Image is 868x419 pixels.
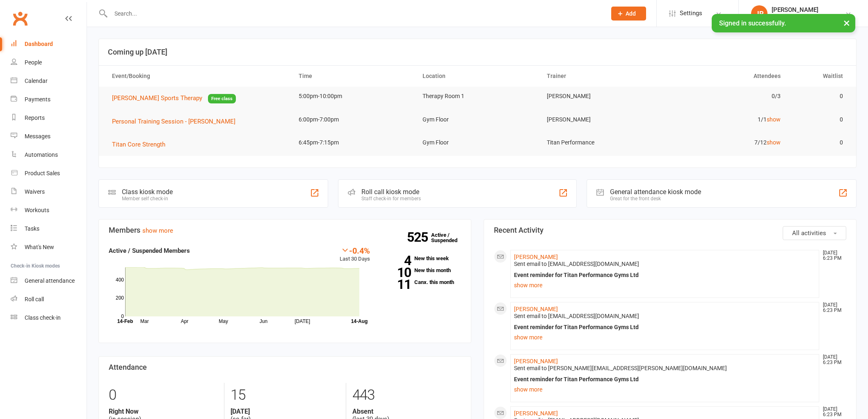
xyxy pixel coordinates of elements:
a: Clubworx [10,8,30,29]
a: [PERSON_NAME] [514,410,558,417]
td: [PERSON_NAME] [539,87,664,106]
time: [DATE] 6:23 PM [819,355,846,365]
div: Event reminder for Titan Performance Gyms Ltd [514,324,815,331]
strong: Right Now [109,408,218,415]
a: show more [514,384,815,395]
a: Tasks [11,220,87,238]
strong: 11 [382,278,411,291]
td: Gym Floor [415,110,539,129]
a: show more [514,279,815,291]
div: Staff check-in for members [361,196,421,201]
a: show [767,139,781,146]
td: 0 [788,87,850,106]
th: Trainer [539,66,664,87]
a: 4New this week [382,256,461,261]
a: Payments [11,90,87,109]
input: Search... [108,8,601,19]
div: Product Sales [25,170,60,176]
span: Personal Training Session - [PERSON_NAME] [112,118,235,125]
td: 0 [788,110,850,129]
th: Location [415,66,539,87]
a: 10New this month [382,268,461,273]
td: 6:00pm-7:00pm [291,110,416,129]
strong: 4 [382,254,411,267]
a: Roll call [11,290,87,309]
h3: Recent Activity [494,226,846,234]
a: 525Active / Suspended [431,226,467,249]
div: General attendance kiosk mode [610,188,701,196]
div: Calendar [25,78,48,84]
div: Waivers [25,188,45,195]
time: [DATE] 6:23 PM [819,407,846,417]
time: [DATE] 6:23 PM [819,302,846,313]
h3: Attendance [109,363,461,371]
div: Last 30 Days [340,246,370,263]
a: Reports [11,109,87,127]
strong: Absent [352,408,461,415]
a: Product Sales [11,164,87,183]
div: Great for the front desk [610,196,701,201]
div: JR [751,5,767,22]
td: Therapy Room 1 [415,87,539,106]
h3: Members [109,226,461,234]
div: Roll call [25,296,44,302]
div: Tasks [25,225,39,232]
div: 443 [352,383,461,408]
button: [PERSON_NAME] Sports TherapyFree class [112,93,236,103]
td: 0/3 [664,87,788,106]
div: [PERSON_NAME] [772,6,845,14]
strong: [DATE] [231,408,339,415]
td: 6:45pm-7:15pm [291,133,416,152]
div: 15 [231,383,339,408]
button: Personal Training Session - [PERSON_NAME] [112,117,241,126]
a: Automations [11,146,87,164]
time: [DATE] 6:23 PM [819,250,846,261]
a: [PERSON_NAME] [514,358,558,364]
button: Titan Core Strength [112,140,171,149]
th: Time [291,66,416,87]
a: Workouts [11,201,87,220]
th: Event/Booking [105,66,291,87]
div: Payments [25,96,50,103]
div: People [25,59,42,66]
div: General attendance [25,277,75,284]
th: Waitlist [788,66,850,87]
div: Event reminder for Titan Performance Gyms Ltd [514,376,815,383]
td: 7/12 [664,133,788,152]
div: Event reminder for Titan Performance Gyms Ltd [514,272,815,279]
div: What's New [25,244,54,250]
div: Member self check-in [122,196,173,201]
button: × [839,14,854,32]
a: show more [514,332,815,343]
div: Roll call kiosk mode [361,188,421,196]
td: 1/1 [664,110,788,129]
button: Add [611,7,646,21]
a: [PERSON_NAME] [514,254,558,260]
a: [PERSON_NAME] [514,306,558,312]
a: General attendance kiosk mode [11,272,87,290]
div: Dashboard [25,41,53,47]
td: Titan Performance [539,133,664,152]
td: [PERSON_NAME] [539,110,664,129]
span: [PERSON_NAME] Sports Therapy [112,94,202,102]
div: -0.4% [340,246,370,255]
span: Settings [680,4,702,23]
span: Sent email to [EMAIL_ADDRESS][DOMAIN_NAME] [514,261,639,267]
span: Sent email to [EMAIL_ADDRESS][DOMAIN_NAME] [514,313,639,319]
a: 11Canx. this month [382,279,461,285]
div: Reports [25,114,45,121]
strong: Active / Suspended Members [109,247,190,254]
a: Class kiosk mode [11,309,87,327]
button: All activities [783,226,846,240]
a: Dashboard [11,35,87,53]
a: Calendar [11,72,87,90]
span: Add [626,10,636,17]
div: Titan Performance Gyms Ltd [772,14,845,21]
span: Free class [208,94,236,103]
span: All activities [792,229,826,237]
th: Attendees [664,66,788,87]
div: 0 [109,383,218,408]
a: Waivers [11,183,87,201]
strong: 10 [382,266,411,279]
a: show [767,116,781,123]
